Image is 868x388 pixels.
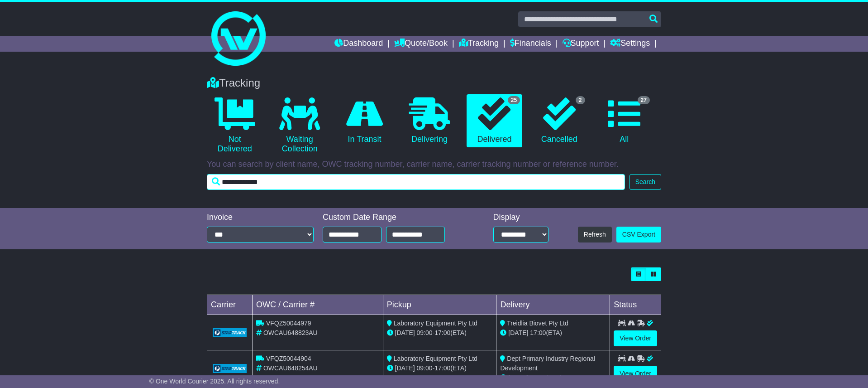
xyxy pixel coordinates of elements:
[578,227,612,242] button: Refresh
[395,329,415,336] span: [DATE]
[383,295,496,315] td: Pickup
[263,364,318,372] span: OWCAU648254AU
[395,364,415,372] span: [DATE]
[508,329,528,336] span: [DATE]
[496,295,610,315] td: Delivery
[507,320,568,327] span: Treidlia Biovet Pty Ltd
[508,96,520,104] span: 25
[401,94,457,148] a: Delivering
[207,213,314,223] div: Invoice
[434,329,450,336] span: 17:00
[576,96,585,104] span: 2
[500,373,606,383] div: (ETA)
[610,295,661,315] td: Status
[207,160,661,170] p: You can search by client name, OWC tracking number, carrier name, carrier tracking number or refe...
[638,96,650,104] span: 27
[563,36,599,52] a: Support
[253,295,383,315] td: OWC / Carrier #
[614,330,657,346] a: View Order
[510,36,551,52] a: Financials
[500,328,606,338] div: (ETA)
[616,227,661,242] a: CSV Export
[493,213,548,223] div: Display
[508,374,528,381] span: [DATE]
[500,355,595,372] span: Dept Primary Industry Regional Development
[596,94,652,148] a: 27 All
[266,320,311,327] span: VFQZ50044979
[394,320,477,327] span: Laboratory Equipment Pty Ltd
[459,36,499,52] a: Tracking
[417,329,433,336] span: 09:00
[207,295,253,315] td: Carrier
[207,94,262,157] a: Not Delivered
[213,364,247,373] img: GetCarrierServiceLogo
[323,213,468,223] div: Custom Date Range
[387,364,493,373] div: - (ETA)
[531,94,587,148] a: 2 Cancelled
[337,94,392,148] a: In Transit
[149,378,280,385] span: © One World Courier 2025. All rights reserved.
[630,174,661,190] button: Search
[614,366,657,382] a: View Order
[266,355,311,362] span: VFQZ50044904
[417,364,433,372] span: 09:00
[394,355,477,362] span: Laboratory Equipment Pty Ltd
[610,36,650,52] a: Settings
[467,94,522,148] a: 25 Delivered
[213,328,247,337] img: GetCarrierServiceLogo
[334,36,383,52] a: Dashboard
[272,94,327,157] a: Waiting Collection
[387,328,493,338] div: - (ETA)
[263,329,318,336] span: OWCAU648823AU
[394,36,448,52] a: Quote/Book
[530,329,546,336] span: 17:00
[202,77,666,90] div: Tracking
[530,374,546,381] span: 17:00
[434,364,450,372] span: 17:00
